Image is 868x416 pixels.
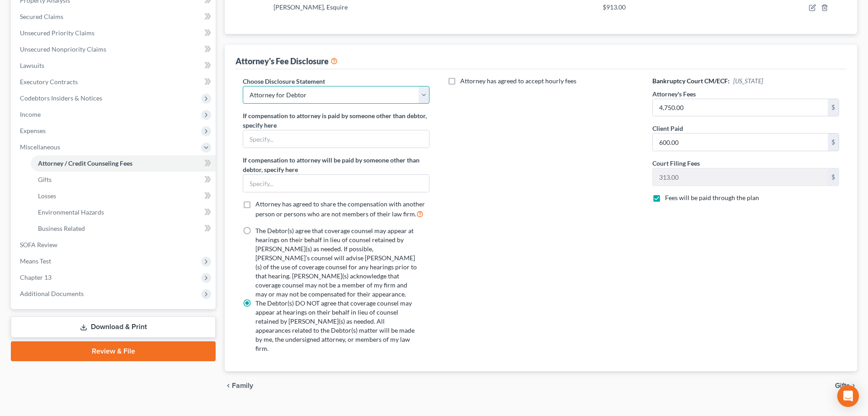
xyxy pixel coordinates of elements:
[13,237,216,253] a: SOFA Review
[828,99,839,116] div: $
[20,241,57,249] span: SOFA Review
[11,316,216,338] a: Download & Print
[243,111,429,130] label: If compensation to attorney is paid by someone other than debtor, specify here
[20,273,52,281] span: Chapter 13
[31,188,216,204] a: Losses
[243,77,325,86] label: Choose Disclosure Statement
[13,41,216,57] a: Unsecured Nonpriority Claims
[38,192,56,200] span: Losses
[13,57,216,74] a: Lawsuits
[274,3,348,11] span: [PERSON_NAME], Esquire
[20,13,63,20] span: Secured Claims
[13,25,216,41] a: Unsecured Priority Claims
[652,89,696,99] label: Attorney's Fees
[20,94,102,102] span: Codebtors Insiders & Notices
[460,77,576,85] span: Attorney has agreed to accept hourly fees
[31,204,216,220] a: Environmental Hazards
[31,155,216,172] a: Attorney / Credit Counseling Fees
[20,290,84,297] span: Additional Documents
[11,341,216,361] a: Review & File
[653,168,828,186] input: 0.00
[652,77,839,86] h6: Bankruptcy Court CM/ECF:
[38,159,132,167] span: Attorney / Credit Counseling Fees
[653,134,828,151] input: 0.00
[255,226,419,299] label: The Debtor(s) agree that coverage counsel may appear at hearings on their behalf in lieu of couns...
[232,382,253,389] span: Family
[665,194,759,201] span: Fees will be paid through the plan
[38,208,104,216] span: Environmental Hazards
[31,220,216,237] a: Business Related
[236,56,338,67] div: Attorney's Fee Disclosure
[13,9,216,25] a: Secured Claims
[20,29,94,37] span: Unsecured Priority Claims
[20,45,106,53] span: Unsecured Nonpriority Claims
[20,78,78,86] span: Executory Contracts
[13,74,216,90] a: Executory Contracts
[652,124,683,133] label: Client Paid
[835,382,857,389] button: Gifts chevron_right
[243,130,429,148] input: Specify...
[38,225,85,232] span: Business Related
[850,382,857,389] i: chevron_right
[603,3,626,11] span: $913.00
[20,127,46,134] span: Expenses
[255,200,425,218] span: Attorney has agreed to share the compensation with another person or persons who are not members ...
[828,134,839,151] div: $
[225,382,253,389] button: chevron_left Family
[20,62,44,69] span: Lawsuits
[20,257,51,265] span: Means Test
[20,143,60,151] span: Miscellaneous
[243,175,429,192] input: Specify...
[733,77,763,85] span: [US_STATE]
[20,110,41,118] span: Income
[255,299,419,353] label: The Debtor(s) DO NOT agree that coverage counsel may appear at hearings on their behalf in lieu o...
[828,168,839,186] div: $
[837,385,859,407] div: Open Intercom Messenger
[38,176,52,183] span: Gifts
[243,155,429,174] label: If compensation to attorney will be paid by someone other than debtor, specify here
[835,382,850,389] span: Gifts
[225,382,232,389] i: chevron_left
[31,172,216,188] a: Gifts
[652,158,700,168] label: Court Filing Fees
[653,99,828,116] input: 0.00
